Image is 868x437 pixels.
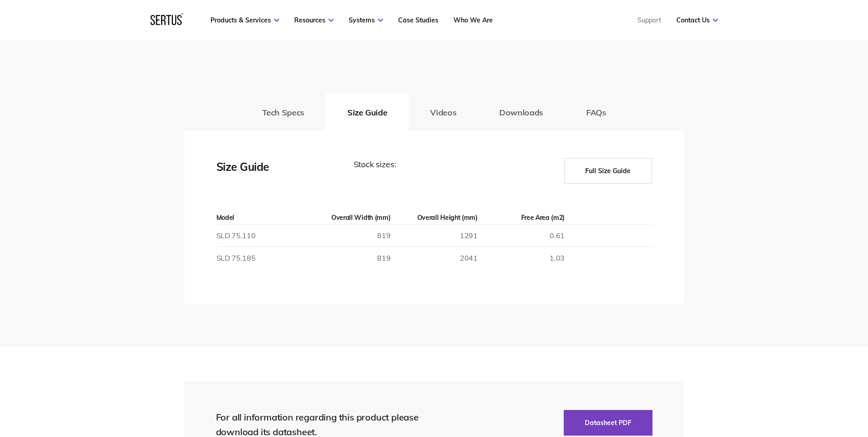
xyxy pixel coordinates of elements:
a: Case Studies [398,16,438,24]
td: 0.61 [478,224,565,247]
button: Datasheet PDF [564,410,652,436]
a: Contact Us [676,16,718,24]
td: 819 [303,224,390,247]
iframe: Chat Widget [822,393,868,437]
td: 819 [303,247,390,269]
a: Systems [349,16,383,24]
td: SLD 75.110 [216,224,303,247]
th: Overall Height (mm) [390,211,477,224]
td: SLD 75.185 [216,247,303,269]
div: Size Guide [216,158,308,184]
div: Stock sizes: [354,158,518,184]
th: Free Area (m2) [478,211,565,224]
button: FAQs [565,94,628,131]
button: Videos [409,94,478,131]
a: Resources [294,16,334,24]
a: Products & Services [210,16,279,24]
a: Who We Are [453,16,493,24]
button: Tech Specs [241,94,326,131]
td: 2041 [390,247,477,269]
td: 1291 [390,224,477,247]
button: Full Size Guide [564,158,652,184]
th: Overall Width (mm) [303,211,390,224]
td: 1.03 [478,247,565,269]
a: Support [637,16,661,24]
th: Model [216,211,303,224]
button: Downloads [478,94,565,131]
